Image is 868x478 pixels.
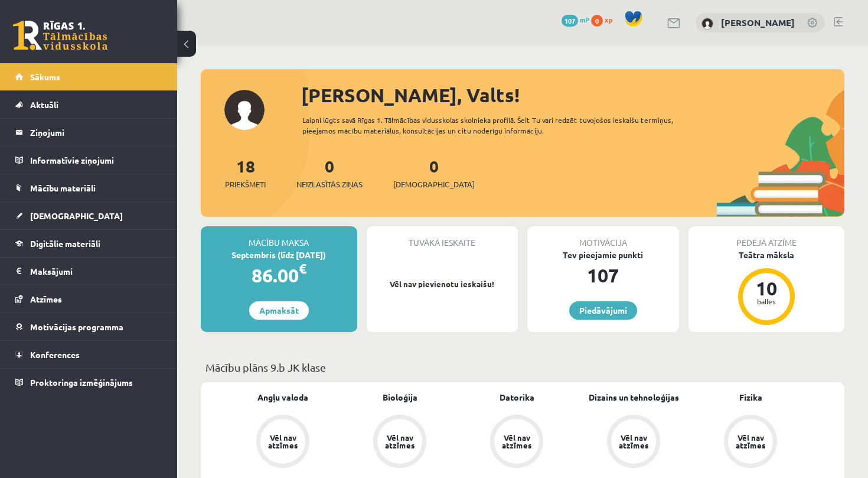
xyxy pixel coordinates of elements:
[367,226,518,249] div: Tuvākā ieskaite
[15,119,162,146] a: Ziņojumi
[15,341,162,368] a: Konferences
[266,434,299,449] div: Vēl nav atzīmes
[617,434,650,449] div: Vēl nav atzīmes
[224,415,341,470] a: Vēl nav atzīmes
[30,294,62,304] span: Atzīmes
[692,415,809,470] a: Vēl nav atzīmes
[749,279,784,298] div: 10
[13,21,107,50] a: Rīgas 1. Tālmācības vidusskola
[225,178,266,190] span: Priekšmeti
[30,238,100,249] span: Digitālie materiāli
[257,391,308,404] a: Angļu valoda
[562,15,589,24] a: 107 mP
[589,391,679,404] a: Dizains un tehnoloģijas
[15,285,162,313] a: Atzīmes
[569,301,637,320] a: Piedāvājumi
[30,377,133,388] span: Proktoringa izmēģinājums
[30,349,80,360] span: Konferences
[30,99,58,110] span: Aktuāli
[15,230,162,257] a: Digitālie materiāli
[201,249,357,261] div: Septembris (līdz [DATE])
[527,226,679,249] div: Motivācija
[302,115,688,136] div: Laipni lūgts savā Rīgas 1. Tālmācības vidusskolas skolnieka profilā. Šeit Tu vari redzēt tuvojošo...
[30,71,60,82] span: Sākums
[688,226,845,249] div: Pēdējā atzīme
[591,15,603,27] span: 0
[373,278,513,290] p: Vēl nav pievienotu ieskaišu!
[205,359,840,375] p: Mācību plāns 9.b JK klase
[15,202,162,229] a: [DEMOGRAPHIC_DATA]
[341,415,458,470] a: Vēl nav atzīmes
[734,434,767,449] div: Vēl nav atzīmes
[296,178,363,190] span: Neizlasītās ziņas
[301,81,844,109] div: [PERSON_NAME], Valts!
[500,391,534,404] a: Datorika
[296,155,363,190] a: 0Neizlasītās ziņas
[30,321,123,332] span: Motivācijas programma
[701,18,713,30] img: Valts Skujiņš
[739,391,762,404] a: Fizika
[527,249,679,261] div: Tev pieejamie punkti
[383,391,417,404] a: Bioloģija
[393,155,475,190] a: 0[DEMOGRAPHIC_DATA]
[15,91,162,118] a: Aktuāli
[15,313,162,340] a: Motivācijas programma
[15,174,162,201] a: Mācību materiāli
[15,369,162,396] a: Proktoringa izmēģinājums
[15,147,162,174] a: Informatīvie ziņojumi
[721,17,795,28] a: [PERSON_NAME]
[749,298,784,305] div: balles
[605,15,612,24] span: xp
[201,261,357,290] div: 86.00
[591,15,618,24] a: 0 xp
[225,155,266,190] a: 18Priekšmeti
[30,119,162,146] legend: Ziņojumi
[688,249,845,261] div: Teātra māksla
[30,210,123,221] span: [DEMOGRAPHIC_DATA]
[500,434,533,449] div: Vēl nav atzīmes
[30,258,162,285] legend: Maksājumi
[249,301,309,320] a: Apmaksāt
[458,415,575,470] a: Vēl nav atzīmes
[15,63,162,90] a: Sākums
[299,260,306,277] span: €
[30,147,162,174] legend: Informatīvie ziņojumi
[688,249,845,327] a: Teātra māksla 10 balles
[393,178,475,190] span: [DEMOGRAPHIC_DATA]
[575,415,692,470] a: Vēl nav atzīmes
[383,434,416,449] div: Vēl nav atzīmes
[562,15,578,27] span: 107
[580,15,589,24] span: mP
[527,261,679,290] div: 107
[201,226,357,249] div: Mācību maksa
[15,258,162,285] a: Maksājumi
[30,183,96,193] span: Mācību materiāli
